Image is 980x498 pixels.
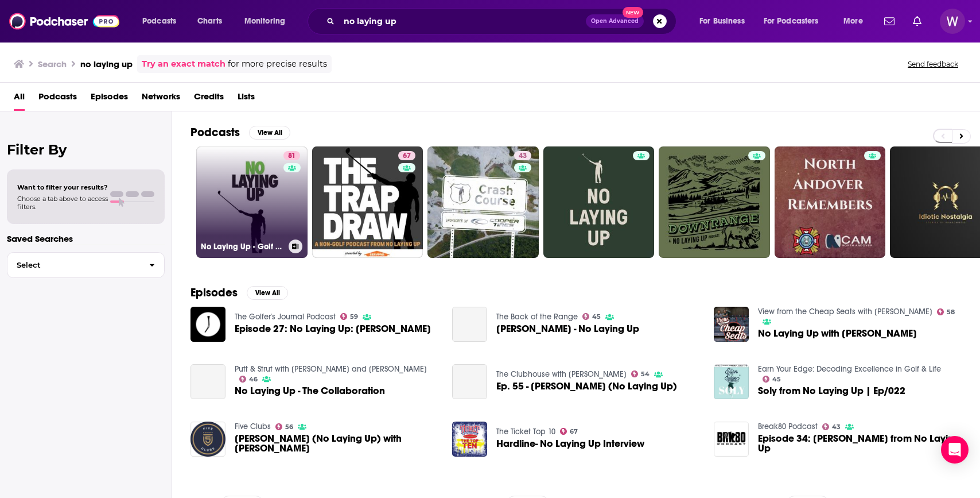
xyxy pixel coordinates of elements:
a: Earn Your Edge: Decoding Excellence in Golf & Life [758,364,941,374]
span: Logged in as williammwhite [940,9,965,34]
span: Select [7,261,140,269]
a: Show notifications dropdown [880,11,899,31]
span: Choose a tab above to access filters. [17,195,108,211]
img: User Profile [940,9,965,34]
a: 67 [312,146,423,258]
a: Hardline- No Laying Up Interview [496,439,644,449]
span: 67 [403,150,411,162]
a: The Clubhouse with Shane Bacon [496,369,627,379]
a: 56 [275,423,294,430]
a: 43 [514,151,531,160]
input: Search podcasts, credits, & more... [339,12,586,30]
span: Want to filter your results? [17,183,108,191]
a: Lists [238,87,255,111]
span: More [843,13,863,29]
a: 46 [239,376,258,383]
p: Saved Searches [7,233,165,244]
img: Episode 34: Tron Carter from No Laying Up [714,422,749,457]
a: EpisodesView All [190,285,288,300]
button: Send feedback [904,59,962,69]
a: Podcasts [38,87,77,111]
span: Episode 27: No Laying Up: [PERSON_NAME] [235,324,431,334]
img: No Laying Up with Tron Carter [714,307,749,342]
a: Putt & Strut with Anton Du Beke and Sarah Stirk [235,364,427,374]
a: The Golfer's Journal Podcast [235,312,336,322]
span: Episode 34: [PERSON_NAME] from No Laying Up [758,434,962,453]
span: For Business [699,13,745,29]
a: 67 [560,428,578,435]
span: 59 [350,314,358,319]
a: 43 [427,146,539,258]
a: Five Clubs [235,422,271,431]
a: View from the Cheap Seats with the Sklar Brothers [758,307,932,316]
span: 54 [641,372,650,377]
span: 81 [288,150,295,162]
a: All [14,87,25,111]
span: 45 [772,377,781,382]
a: 43 [822,423,841,430]
a: 58 [937,308,955,315]
span: [PERSON_NAME] (No Laying Up) with [PERSON_NAME] [235,434,438,453]
a: 54 [631,370,650,377]
a: No Laying Up - The Collaboration [235,386,385,396]
a: No Laying Up with Tron Carter [758,329,917,338]
a: Chris Solomon - No Laying Up [496,324,639,334]
span: Open Advanced [591,18,639,24]
a: Break80 Podcast [758,422,818,431]
h2: Episodes [190,285,238,300]
span: New [623,7,643,18]
a: Chris Solomon (No Laying Up) with Gary Williams [235,434,438,453]
a: Ep. 55 - Tron Carter (No Laying Up) [496,381,677,391]
button: open menu [236,12,300,30]
img: Episode 27: No Laying Up: Chris Solomon [190,307,225,342]
a: Try an exact match [142,57,225,71]
a: 67 [398,151,415,160]
a: Episode 34: Tron Carter from No Laying Up [758,434,962,453]
a: 81No Laying Up - Golf Podcast [196,146,308,258]
button: open menu [134,12,191,30]
a: Credits [194,87,224,111]
h3: No Laying Up - Golf Podcast [201,242,284,252]
h3: Search [38,59,67,70]
span: 43 [519,150,527,162]
button: Show profile menu [940,9,965,34]
a: Soly from No Laying Up | Ep/022 [758,386,905,396]
span: For Podcasters [764,13,819,29]
a: No Laying Up - The Collaboration [190,364,225,399]
div: Search podcasts, credits, & more... [318,8,687,34]
a: Episodes [91,87,128,111]
span: Networks [142,87,180,111]
span: Charts [197,13,222,29]
span: 67 [570,429,578,434]
button: View All [249,126,290,140]
a: 45 [763,376,781,383]
span: Monitoring [244,13,285,29]
button: open menu [691,12,759,30]
a: 59 [340,313,359,320]
a: Charts [190,12,229,30]
div: Open Intercom Messenger [941,436,969,464]
a: PodcastsView All [190,125,290,140]
span: 45 [592,314,601,319]
a: Show notifications dropdown [908,11,926,31]
a: The Back of the Range [496,312,578,322]
a: Episode 27: No Laying Up: Chris Solomon [235,324,431,334]
img: Soly from No Laying Up | Ep/022 [714,364,749,399]
span: 58 [947,310,955,315]
img: Chris Solomon (No Laying Up) with Gary Williams [190,422,225,457]
img: Hardline- No Laying Up Interview [452,422,487,457]
span: [PERSON_NAME] - No Laying Up [496,324,639,334]
span: 46 [249,377,258,382]
button: Open AdvancedNew [586,14,644,28]
a: Ep. 55 - Tron Carter (No Laying Up) [452,364,487,399]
